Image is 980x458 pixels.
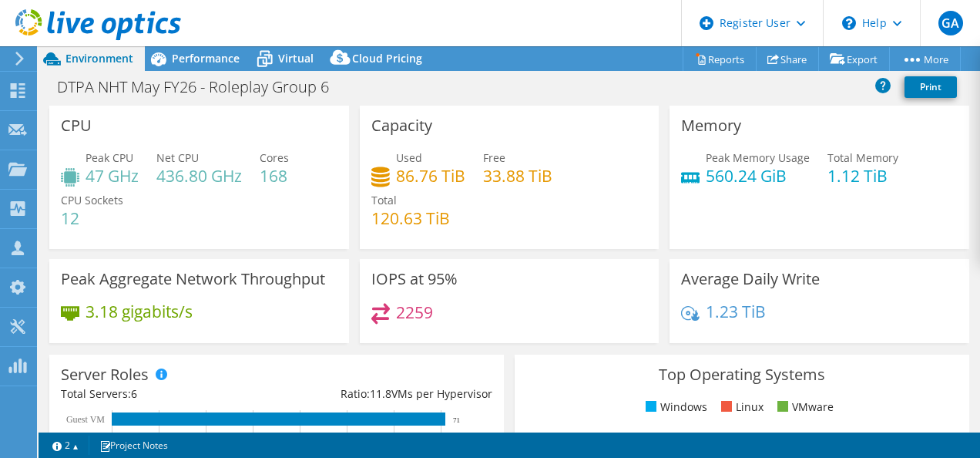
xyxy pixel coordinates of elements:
h4: 2259 [396,304,433,321]
h3: Memory [681,117,741,134]
li: Linux [717,399,764,416]
a: Reports [683,47,757,71]
span: GA [938,11,963,35]
h4: 47 GHz [86,167,139,184]
h4: 120.63 TiB [371,210,450,227]
h3: IOPS at 95% [371,271,458,288]
span: Peak Memory Usage [706,150,810,165]
div: Ratio: VMs per Hypervisor [277,386,492,402]
span: Cores [260,150,289,165]
h3: CPU [61,117,92,134]
h3: Capacity [371,117,432,134]
h4: 33.88 TiB [483,167,552,184]
svg: \n [842,16,856,30]
h3: Top Operating Systems [526,366,958,383]
li: Windows [642,399,707,416]
li: VMware [774,399,834,416]
span: CPU Sockets [61,193,123,207]
h4: 436.80 GHz [156,167,242,184]
h4: 1.12 TiB [827,167,898,184]
h4: 1.23 TiB [706,303,766,320]
h3: Average Daily Write [681,271,820,288]
a: Print [904,76,957,98]
a: Export [818,47,890,71]
span: Performance [172,51,240,66]
h3: Peak Aggregate Network Throughput [61,271,325,288]
a: Share [756,47,819,71]
h4: 12 [61,210,123,227]
div: Total Servers: [61,386,277,402]
span: Peak CPU [86,150,133,165]
span: 11.8 [370,386,391,401]
text: 71 [453,416,460,424]
h4: 168 [260,167,289,184]
h1: DTPA NHT May FY26 - Roleplay Group 6 [50,79,353,96]
a: 2 [42,436,89,455]
h3: Server Roles [61,366,149,383]
span: Virtual [278,51,314,66]
a: More [889,47,961,71]
span: Net CPU [156,150,199,165]
span: Cloud Pricing [352,51,422,66]
span: Used [396,150,422,165]
h4: 560.24 GiB [706,167,810,184]
h4: 86.76 TiB [396,167,465,184]
span: Free [483,150,505,165]
text: Guest VM [66,414,105,425]
span: 6 [131,386,137,401]
h4: 3.18 gigabits/s [86,303,193,320]
span: Total [371,193,397,207]
a: Project Notes [89,436,179,455]
span: Total Memory [827,150,898,165]
span: Environment [65,51,133,66]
